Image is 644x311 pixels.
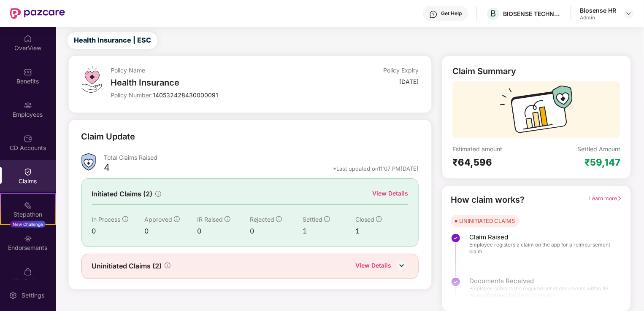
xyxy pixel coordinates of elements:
span: Closed [355,216,374,223]
div: 0 [197,226,250,236]
div: Claim Summary [452,66,516,76]
span: right [617,196,622,201]
div: Total Claims Raised [104,153,419,161]
img: ClaimsSummaryIcon [81,153,96,171]
div: Policy Expiry [383,66,419,74]
button: Health Insurance | ESC [68,32,157,49]
img: svg+xml;base64,PHN2ZyBpZD0iQ2xhaW0iIHhtbG5zPSJodHRwOi8vd3d3LnczLm9yZy8yMDAwL3N2ZyIgd2lkdGg9IjIwIi... [24,168,32,176]
img: svg+xml;base64,PHN2ZyBpZD0iSG9tZSIgeG1sbnM9Imh0dHA6Ly93d3cudzMub3JnLzIwMDAvc3ZnIiB3aWR0aD0iMjAiIG... [24,35,32,43]
span: Rejected [250,216,274,223]
img: svg+xml;base64,PHN2ZyBpZD0iSGVscC0zMngzMiIgeG1sbnM9Imh0dHA6Ly93d3cudzMub3JnLzIwMDAvc3ZnIiB3aWR0aD... [429,10,438,19]
span: 140532428430000091 [153,91,218,99]
span: Approved [144,216,172,223]
img: svg+xml;base64,PHN2ZyBpZD0iTXlfT3JkZXJzIiBkYXRhLW5hbWU9Ik15IE9yZGVycyIgeG1sbnM9Imh0dHA6Ly93d3cudz... [24,268,32,276]
span: In Process [92,216,121,223]
img: svg+xml;base64,PHN2ZyBpZD0iU2V0dGluZy0yMHgyMCIgeG1sbnM9Imh0dHA6Ly93d3cudzMub3JnLzIwMDAvc3ZnIiB3aW... [9,291,17,300]
span: info-circle [376,216,382,222]
span: Claim Raised [469,233,614,241]
div: View Details [355,261,391,272]
img: svg+xml;base64,PHN2ZyB3aWR0aD0iMTcyIiBoZWlnaHQ9IjExMyIgdmlld0JveD0iMCAwIDE3MiAxMTMiIGZpbGw9Im5vbm... [500,86,573,138]
img: svg+xml;base64,PHN2ZyBpZD0iQ0RfQWNjb3VudHMiIGRhdGEtbmFtZT0iQ0QgQWNjb3VudHMiIHhtbG5zPSJodHRwOi8vd3... [24,134,32,143]
div: Get Help [441,10,462,17]
img: svg+xml;base64,PHN2ZyBpZD0iU3RlcC1Eb25lLTMyeDMyIiB4bWxucz0iaHR0cDovL3d3dy53My5vcmcvMjAwMC9zdmciIH... [451,233,461,243]
span: info-circle [276,216,282,222]
img: svg+xml;base64,PHN2ZyBpZD0iQmVuZWZpdHMiIHhtbG5zPSJodHRwOi8vd3d3LnczLm9yZy8yMDAwL3N2ZyIgd2lkdGg9Ij... [24,68,32,76]
div: Stepathon [1,210,55,219]
span: B [490,8,496,19]
img: svg+xml;base64,PHN2ZyBpZD0iRHJvcGRvd24tMzJ4MzIiIHhtbG5zPSJodHRwOi8vd3d3LnczLm9yZy8yMDAwL3N2ZyIgd2... [625,10,632,17]
span: Health Insurance | ESC [74,35,151,46]
span: Employee registers a claim on the app for a reimbursement claim [469,241,614,255]
div: Health Insurance [111,78,316,88]
div: How claim works? [451,193,525,206]
div: 4 [104,161,110,176]
img: svg+xml;base64,PHN2ZyB4bWxucz0iaHR0cDovL3d3dy53My5vcmcvMjAwMC9zdmciIHdpZHRoPSIyMSIgaGVpZ2h0PSIyMC... [24,201,32,209]
img: DownIcon [395,259,408,272]
span: Learn more [589,195,622,201]
div: New Challenge [10,221,46,228]
span: Uninitiated Claims (2) [92,261,162,271]
img: svg+xml;base64,PHN2ZyB4bWxucz0iaHR0cDovL3d3dy53My5vcmcvMjAwMC9zdmciIHdpZHRoPSI0OS4zMiIgaGVpZ2h0PS... [81,66,102,93]
div: 1 [303,226,355,236]
img: svg+xml;base64,PHN2ZyBpZD0iRW5kb3JzZW1lbnRzIiB4bWxucz0iaHR0cDovL3d3dy53My5vcmcvMjAwMC9zdmciIHdpZH... [24,234,32,243]
div: ₹64,596 [452,156,536,168]
div: Claim Update [81,130,135,143]
div: 1 [355,226,408,236]
span: info-circle [165,263,170,268]
div: *Last updated on 11:07 PM[DATE] [333,165,419,172]
div: Estimated amount [452,145,536,153]
span: info-circle [225,216,230,222]
span: info-circle [174,216,180,222]
div: Admin [580,14,616,21]
div: View Details [372,189,408,198]
div: 0 [92,226,145,236]
div: UNINITIATED CLAIMS [459,217,515,225]
div: ₹59,147 [584,156,620,168]
div: [DATE] [399,78,419,86]
span: Settled [303,216,322,223]
div: 0 [144,226,197,236]
div: Settings [19,291,47,300]
span: info-circle [122,216,128,222]
span: IR Raised [197,216,223,223]
span: info-circle [155,191,161,197]
div: 0 [250,226,303,236]
img: New Pazcare Logo [10,8,65,19]
img: svg+xml;base64,PHN2ZyBpZD0iRW1wbG95ZWVzIiB4bWxucz0iaHR0cDovL3d3dy53My5vcmcvMjAwMC9zdmciIHdpZHRoPS... [24,101,32,110]
div: Policy Number: [111,91,316,99]
div: Policy Name [111,66,316,74]
div: Settled Amount [577,145,620,153]
span: info-circle [324,216,330,222]
div: BIOSENSE TECHNOLOGIES PRIVATE LIMITED [503,10,562,18]
div: Biosense HR [580,6,616,14]
span: Initiated Claims (2) [92,189,153,199]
